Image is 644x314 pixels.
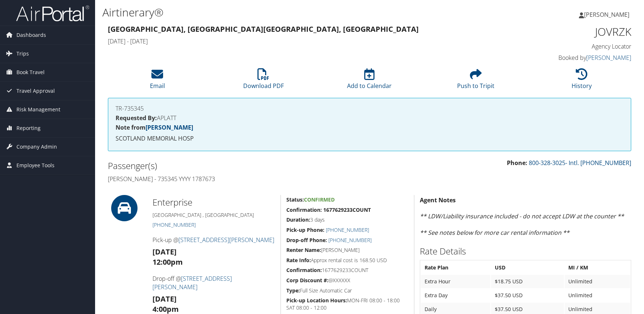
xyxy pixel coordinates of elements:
strong: Rate Info: [286,257,311,264]
h4: APLATT [116,115,624,121]
h1: JOVRZK [509,24,631,39]
strong: Confirmation: [286,267,322,273]
a: [PHONE_NUMBER] [328,237,372,244]
h4: [PERSON_NAME] - 735345 YYYY 1787673 [108,175,364,183]
strong: Pick-up Phone: [286,226,324,233]
a: [PHONE_NUMBER] [152,221,196,228]
td: Unlimited [565,289,630,302]
h4: Drop-off @ [152,275,275,291]
span: [PERSON_NAME] [584,11,629,19]
a: Email [150,72,165,90]
em: ** See notes below for more car rental information ** [420,229,569,237]
th: USD [491,261,564,274]
em: ** LDW/Liability insurance included - do not accept LDW at the counter ** [420,212,624,220]
span: Dashboards [16,26,46,44]
td: $18.75 USD [491,275,564,288]
h5: [PERSON_NAME] [286,246,408,254]
h5: MON-FRI 08:00 - 18:00 SAT 08:00 - 12:00 [286,297,408,311]
th: MI / KM [565,261,630,274]
strong: 12:00pm [152,257,183,267]
strong: 4:00pm [152,304,179,314]
strong: Agent Notes [420,196,456,204]
h5: 1677629233COUNT [286,267,408,274]
strong: [GEOGRAPHIC_DATA], [GEOGRAPHIC_DATA] [GEOGRAPHIC_DATA], [GEOGRAPHIC_DATA] [108,24,419,34]
strong: Requested By: [116,114,157,122]
a: History [572,72,592,90]
span: Risk Management [16,100,60,119]
span: Employee Tools [16,156,54,175]
td: $37.50 USD [491,289,564,302]
strong: Status: [286,196,304,203]
a: [STREET_ADDRESS][PERSON_NAME] [178,236,274,244]
strong: Type: [286,287,300,294]
a: 800-328-3025- Intl. [PHONE_NUMBER] [529,159,631,167]
h4: Booked by [509,54,631,62]
th: Rate Plan [421,261,490,274]
a: Download PDF [243,72,284,90]
a: Push to Tripit [457,72,494,90]
h4: TR-735345 [116,106,624,111]
strong: Phone: [507,159,527,167]
strong: Confirmation: 1677629233COUNT [286,206,371,213]
a: [PHONE_NUMBER] [326,226,369,233]
h2: Rate Details [420,245,631,257]
h5: @XXXXXX [286,277,408,284]
strong: Note from [116,123,193,131]
strong: [DATE] [152,247,177,257]
a: [PERSON_NAME] [586,54,631,62]
span: Book Travel [16,63,45,81]
span: Reporting [16,119,41,137]
h1: Airtinerary® [102,5,459,20]
h2: Enterprise [152,196,275,208]
h5: Full Size Automatic Car [286,287,408,294]
h4: [DATE] - [DATE] [108,37,498,45]
td: Extra Hour [421,275,490,288]
a: [STREET_ADDRESS][PERSON_NAME] [152,275,232,291]
a: [PERSON_NAME] [579,4,637,26]
strong: Duration: [286,216,310,223]
td: Unlimited [565,275,630,288]
h4: Pick-up @ [152,236,275,244]
strong: [DATE] [152,294,177,304]
strong: Pick-up Location Hours: [286,297,347,304]
td: Extra Day [421,289,490,302]
h4: Agency Locator [509,42,631,50]
h2: Passenger(s) [108,160,364,172]
h5: 3 days [286,216,408,223]
strong: Renter Name: [286,246,321,253]
a: [PERSON_NAME] [146,123,193,131]
img: airportal-logo.png [16,5,89,22]
h5: Approx rental cost is 168.50 USD [286,257,408,264]
span: Company Admin [16,138,57,156]
p: SCOTLAND MEMORIAL HOSP [116,134,624,143]
span: Trips [16,45,29,63]
h5: [GEOGRAPHIC_DATA] , [GEOGRAPHIC_DATA] [152,211,275,219]
strong: Corp Discount #: [286,277,328,284]
a: Add to Calendar [347,72,392,90]
strong: Drop-off Phone: [286,237,327,244]
span: Confirmed [304,196,335,203]
span: Travel Approval [16,82,55,100]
